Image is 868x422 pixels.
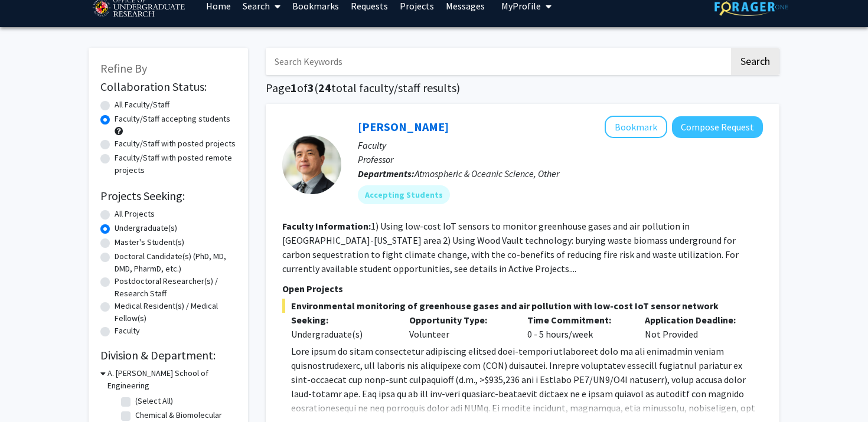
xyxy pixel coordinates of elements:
div: Not Provided [636,313,754,341]
p: Seeking: [291,313,391,327]
label: Faculty/Staff accepting students [115,113,230,125]
p: Open Projects [282,282,763,296]
button: Search [731,48,779,75]
button: Compose Request to Ning Zeng [672,116,763,138]
p: Professor [358,152,763,166]
b: Departments: [358,168,415,179]
label: Faculty/Staff with posted remote projects [115,152,236,176]
span: 1 [291,80,297,95]
a: [PERSON_NAME] [358,119,449,134]
fg-read-more: 1) Using low-cost IoT sensors to monitor greenhouse gases and air pollution in [GEOGRAPHIC_DATA]-... [282,220,739,274]
label: (Select All) [135,395,173,407]
button: Add Ning Zeng to Bookmarks [605,116,667,138]
label: Postdoctoral Researcher(s) / Research Staff [115,275,236,300]
div: 0 - 5 hours/week [518,313,637,341]
b: Faculty Information: [282,220,371,232]
label: Undergraduate(s) [115,222,177,234]
h2: Projects Seeking: [100,189,236,203]
div: Undergraduate(s) [291,327,391,341]
span: Refine By [100,61,147,76]
p: Faculty [358,138,763,152]
span: 3 [308,80,314,95]
label: Doctoral Candidate(s) (PhD, MD, DMD, PharmD, etc.) [115,250,236,275]
input: Search Keywords [266,48,729,75]
label: All Projects [115,208,155,220]
iframe: Chat [9,369,50,413]
label: Faculty/Staff with posted projects [115,138,236,150]
label: Master's Student(s) [115,236,184,248]
label: Faculty [115,325,140,337]
label: All Faculty/Staff [115,99,169,111]
label: Medical Resident(s) / Medical Fellow(s) [115,300,236,325]
p: Application Deadline: [645,313,745,327]
div: Volunteer [400,313,518,341]
h3: A. [PERSON_NAME] School of Engineering [107,367,236,392]
h2: Division & Department: [100,348,236,362]
span: 24 [318,80,331,95]
span: Atmospheric & Oceanic Science, Other [415,168,559,179]
h1: Page of ( total faculty/staff results) [266,81,779,95]
mat-chip: Accepting Students [358,185,450,204]
p: Opportunity Type: [409,313,510,327]
p: Time Commitment: [527,313,628,327]
h2: Collaboration Status: [100,80,236,94]
span: Environmental monitoring of greenhouse gases and air pollution with low-cost IoT sensor network [282,299,763,313]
